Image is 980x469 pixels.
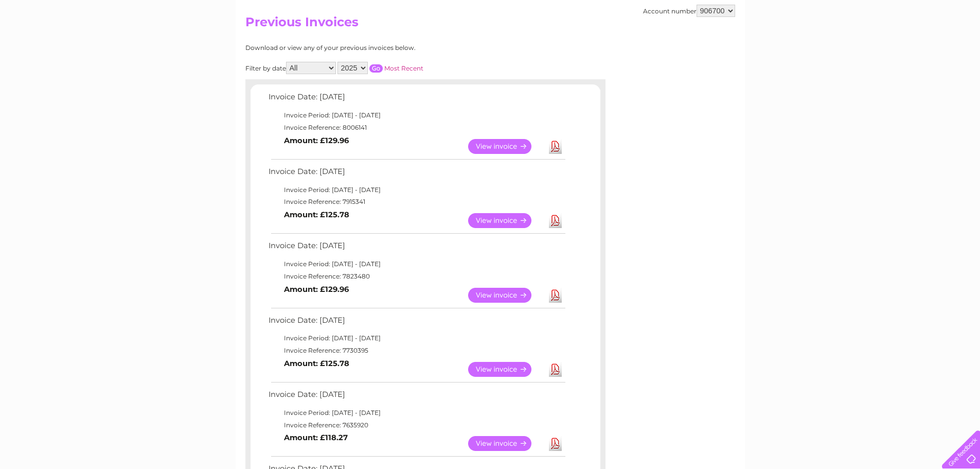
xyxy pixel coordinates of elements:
[34,27,87,58] img: logo.png
[912,44,937,51] a: Contact
[266,388,567,407] td: Invoice Date: [DATE]
[284,136,349,145] b: Amount: £129.96
[266,419,567,431] td: Invoice Reference: 7635920
[245,44,515,51] div: Download or view any of your previous invoices below.
[468,436,544,451] a: View
[266,121,567,134] td: Invoice Reference: 8006141
[825,44,847,51] a: Energy
[266,407,567,419] td: Invoice Period: [DATE] - [DATE]
[786,5,857,18] a: 0333 014 3131
[853,44,884,51] a: Telecoms
[266,90,567,109] td: Invoice Date: [DATE]
[468,139,544,154] a: View
[643,5,735,17] div: Account number
[799,44,818,51] a: Water
[284,433,348,442] b: Amount: £118.27
[266,239,567,258] td: Invoice Date: [DATE]
[266,165,567,184] td: Invoice Date: [DATE]
[266,314,567,333] td: Invoice Date: [DATE]
[468,213,544,228] a: View
[284,285,349,294] b: Amount: £129.96
[549,213,562,228] a: Download
[549,362,562,377] a: Download
[284,210,349,219] b: Amount: £125.78
[245,15,735,34] h2: Previous Invoices
[549,288,562,303] a: Download
[266,109,567,121] td: Invoice Period: [DATE] - [DATE]
[266,196,567,208] td: Invoice Reference: 7915341
[266,270,567,283] td: Invoice Reference: 7823480
[946,44,970,51] a: Log out
[468,362,544,377] a: View
[549,436,562,451] a: Download
[266,258,567,270] td: Invoice Period: [DATE] - [DATE]
[266,344,567,357] td: Invoice Reference: 7730395
[384,64,423,72] a: Most Recent
[284,359,349,368] b: Amount: £125.78
[890,44,905,51] a: Blog
[266,184,567,196] td: Invoice Period: [DATE] - [DATE]
[266,332,567,344] td: Invoice Period: [DATE] - [DATE]
[468,288,544,303] a: View
[549,139,562,154] a: Download
[247,6,734,50] div: Clear Business is a trading name of Verastar Limited (registered in [GEOGRAPHIC_DATA] No. 3667643...
[245,62,515,74] div: Filter by date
